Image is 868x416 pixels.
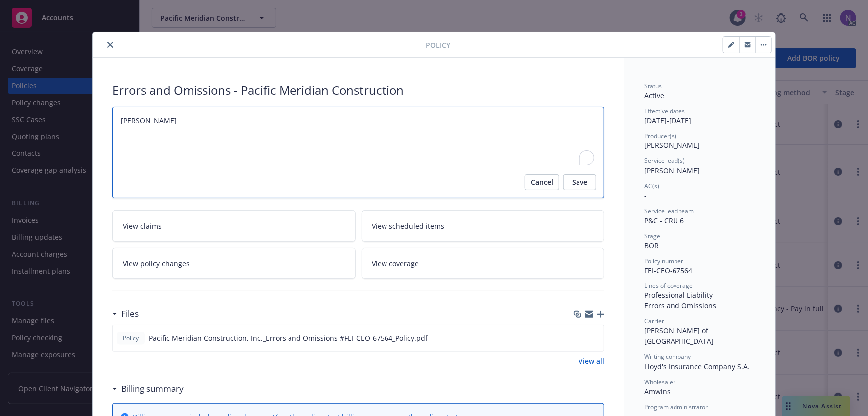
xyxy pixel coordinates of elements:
span: [PERSON_NAME] [644,166,700,175]
span: Effective dates [644,107,685,115]
div: [DATE] - [DATE] [644,107,756,126]
span: Carrier [644,317,664,325]
span: Service lead team [644,207,694,215]
span: Lines of coverage [644,281,693,290]
div: Files [112,307,139,320]
span: Writing company [644,352,691,361]
span: View coverage [372,258,419,269]
span: [PERSON_NAME] [644,140,700,150]
button: preview file [591,333,600,343]
button: Cancel [525,174,559,190]
span: Save [572,174,587,190]
div: Errors and Omissions [644,300,756,311]
span: Service lead(s) [644,156,685,165]
a: View coverage [362,248,605,279]
h3: Files [121,307,139,320]
span: Producer(s) [644,132,676,140]
a: View claims [112,210,356,242]
a: View scheduled items [362,210,605,242]
span: Policy [426,40,450,50]
span: [PERSON_NAME] of [GEOGRAPHIC_DATA] [644,326,714,346]
span: Cancel [531,174,553,190]
span: AC(s) [644,182,659,190]
span: BOR [644,241,659,250]
span: View scheduled items [372,221,445,231]
div: Billing summary [112,382,184,395]
span: Status [644,82,662,90]
textarea: To enrich screen reader interactions, please activate Accessibility in Grammarly extension settings [112,107,604,199]
span: Stage [644,232,660,240]
button: Save [563,174,596,190]
span: Active [644,91,664,100]
a: View policy changes [112,248,356,279]
a: View all [579,356,604,366]
span: Amwins [644,387,671,396]
span: Pacific Meridian Construction, Inc._Errors and Omissions #FEI-CEO-67564_Policy.pdf [149,333,428,343]
div: Errors and Omissions - Pacific Meridian Construction [112,82,604,99]
span: View claims [123,221,162,231]
span: Policy number [644,257,683,265]
span: Policy [121,334,141,343]
span: P&C - CRU 6 [644,216,684,225]
span: Program administrator [644,403,708,411]
div: Professional Liability [644,290,756,300]
button: download file [575,333,583,343]
h3: Billing summary [121,382,184,395]
button: close [104,39,116,51]
span: FEI-CEO-67564 [644,266,692,275]
span: - [644,191,647,200]
span: View policy changes [123,258,190,269]
span: Lloyd's Insurance Company S.A. [644,362,750,371]
span: Wholesaler [644,378,675,386]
